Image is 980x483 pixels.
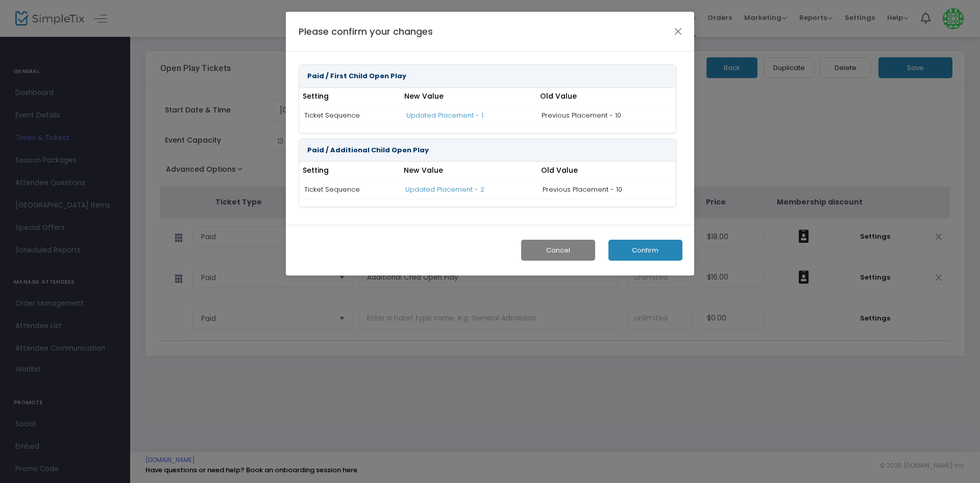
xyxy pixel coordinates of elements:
td: Updated Placement - 2 [400,179,537,200]
td: Previous Placement - 10 [536,105,676,126]
th: Old Value [537,162,676,179]
th: New Value [400,162,537,179]
strong: Paid / First Child Open Play [307,71,406,81]
td: Previous Placement - 10 [537,179,676,200]
button: Confirm [608,240,682,261]
button: Cancel [521,240,595,261]
th: Setting [299,88,401,106]
th: Setting [299,162,400,179]
button: Close [672,25,685,38]
td: Ticket Sequence [299,105,401,126]
th: New Value [401,88,536,106]
th: Old Value [536,88,676,106]
td: Ticket Sequence [299,179,400,200]
td: Updated Placement - 1 [401,105,536,126]
strong: Paid / Additional Child Open Play [307,145,429,155]
h4: Please confirm your changes [299,25,433,38]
